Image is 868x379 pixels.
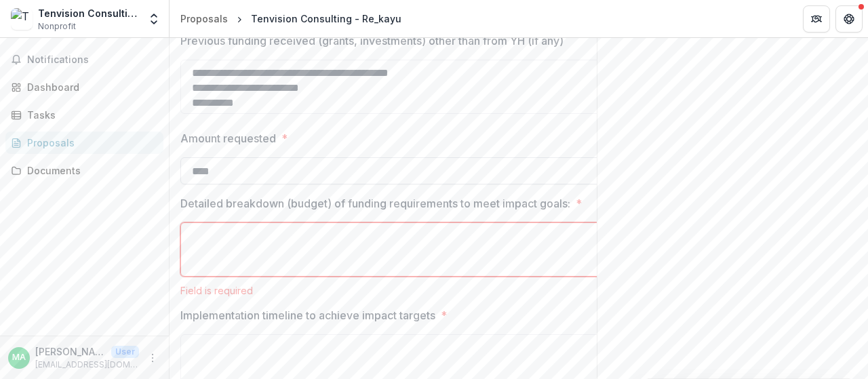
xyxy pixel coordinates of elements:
[180,195,570,212] p: Detailed breakdown (budget) of funding requirements to meet impact goals:
[180,130,276,146] p: Amount requested
[144,350,161,366] button: More
[12,353,26,362] div: Mohd Faizal Bin Ayob
[5,49,163,71] button: Notifications
[27,80,153,94] div: Dashboard
[5,104,163,126] a: Tasks
[27,108,153,122] div: Tasks
[27,136,153,150] div: Proposals
[803,5,830,33] button: Partners
[180,12,228,26] div: Proposals
[35,359,139,371] p: [EMAIL_ADDRESS][DOMAIN_NAME]
[11,8,33,30] img: Tenvision Consulting
[38,20,76,33] span: Nonprofit
[835,5,863,33] button: Get Help
[180,307,435,323] p: Implementation timeline to achieve impact targets
[27,163,153,178] div: Documents
[180,33,564,49] p: Previous funding received (grants, investments) other than from YH (if any)
[144,5,163,33] button: Open entity switcher
[111,346,139,358] p: User
[5,132,163,154] a: Proposals
[180,285,614,296] div: Field is required
[5,159,163,182] a: Documents
[251,12,401,26] div: Tenvision Consulting - Re_kayu
[27,54,158,66] span: Notifications
[38,6,139,20] div: Tenvision Consulting
[175,9,233,28] a: Proposals
[5,76,163,98] a: Dashboard
[175,9,407,28] nav: breadcrumb
[35,344,106,359] p: [PERSON_NAME]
